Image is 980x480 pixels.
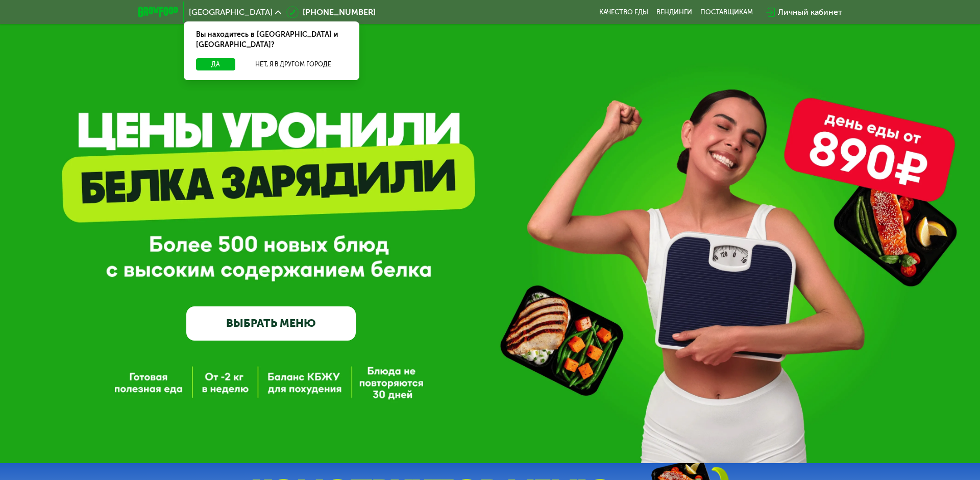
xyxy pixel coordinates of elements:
div: Вы находитесь в [GEOGRAPHIC_DATA] и [GEOGRAPHIC_DATA]? [184,21,359,58]
a: [PHONE_NUMBER] [286,6,376,18]
a: ВЫБРАТЬ МЕНЮ [186,306,356,341]
a: Качество еды [599,8,648,16]
div: Личный кабинет [778,6,842,18]
button: Нет, я в другом городе [239,58,347,70]
button: Да [196,58,235,70]
div: поставщикам [700,8,753,16]
a: Вендинги [656,8,692,16]
span: [GEOGRAPHIC_DATA] [189,8,273,16]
